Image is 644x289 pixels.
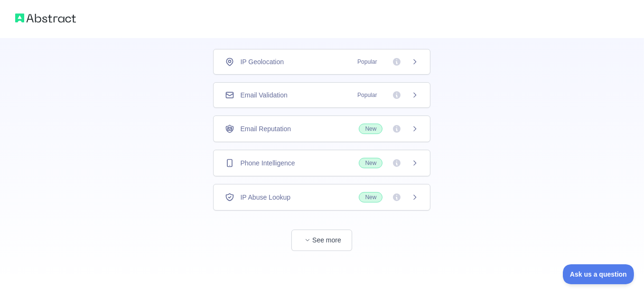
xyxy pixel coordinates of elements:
span: New [359,192,383,202]
span: IP Abuse Lookup [240,193,290,202]
span: IP Geolocation [240,57,284,67]
span: New [359,158,383,168]
button: See more [291,230,352,251]
span: New [359,124,383,134]
img: Abstract logo [15,11,76,25]
span: Popular [352,90,383,100]
span: Email Reputation [240,124,291,134]
span: Email Validation [240,90,287,100]
span: Popular [352,57,383,67]
span: Phone Intelligence [240,158,295,168]
iframe: Toggle Customer Support [563,264,635,284]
